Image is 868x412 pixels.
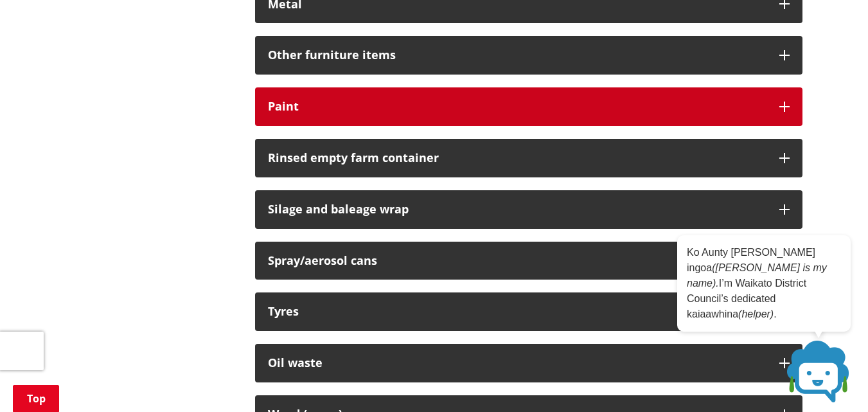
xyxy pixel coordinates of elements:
[268,305,766,318] div: Tyres
[268,49,766,62] div: Other furniture items
[255,344,802,382] button: Oil waste
[687,245,841,322] p: Ko Aunty [PERSON_NAME] ingoa I’m Waikato District Council’s dedicated kaiaawhina .
[268,100,766,113] div: Paint
[268,357,766,370] div: Oil waste
[13,385,59,412] a: Top
[255,190,802,229] button: Silage and baleage wrap
[268,203,766,216] div: Silage and baleage wrap
[255,292,802,331] button: Tyres
[255,36,802,75] button: Other furniture items
[255,139,802,177] button: Rinsed empty farm container
[255,87,802,126] button: Paint
[255,242,802,280] button: Spray/aerosol cans
[268,152,766,165] div: Rinsed empty farm container
[738,309,774,319] em: (helper)
[687,262,827,289] em: ([PERSON_NAME] is my name).
[268,255,766,267] div: Spray/aerosol cans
